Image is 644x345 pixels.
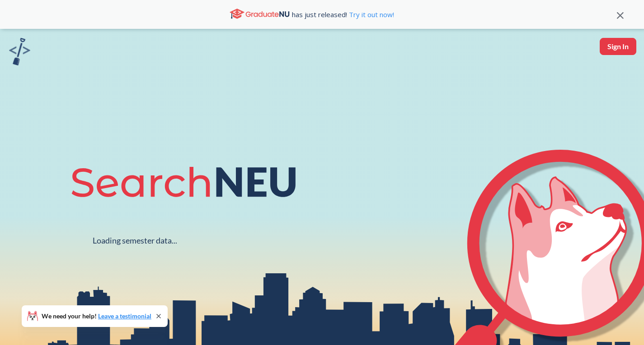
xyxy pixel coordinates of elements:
button: Sign In [600,38,636,55]
span: We need your help! [42,313,151,319]
span: has just released! [292,9,394,19]
a: Leave a testimonial [98,312,151,320]
a: Try it out now! [347,10,394,19]
a: sandbox logo [9,38,30,68]
img: sandbox logo [9,38,30,65]
div: Loading semester data... [93,235,177,246]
